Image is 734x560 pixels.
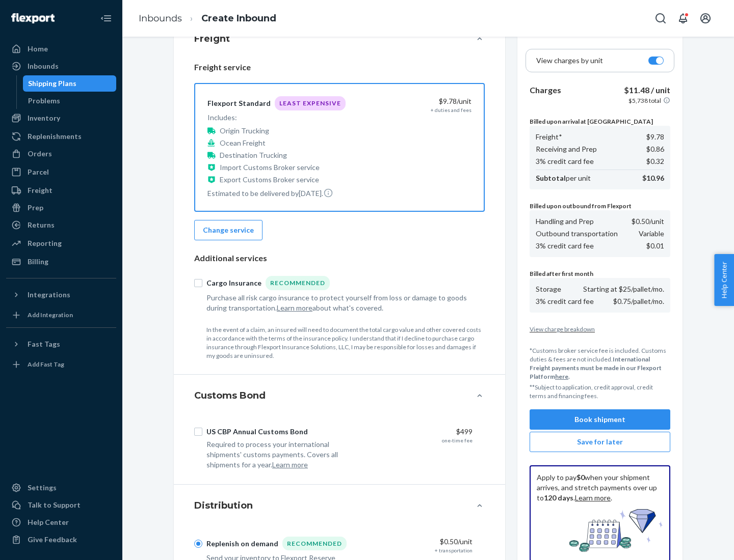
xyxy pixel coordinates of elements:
[6,497,116,513] a: Talk to Support
[28,238,62,248] div: Reporting
[536,156,594,166] p: 3% credit card fee
[28,61,59,71] div: Inbounds
[537,472,663,503] p: Apply to pay when your shipment arrives, and stretch payments over up to . .
[714,254,734,306] button: Help Center
[194,32,230,45] h4: Freight
[6,128,116,145] a: Replenishments
[277,303,312,313] button: Learn more
[575,493,611,502] a: Learn more
[28,185,53,195] div: Freight
[220,150,287,160] p: Destination Trucking
[530,355,662,380] b: International Freight payments must be made in our Flexport Platform .
[6,110,116,126] a: Inventory
[695,8,716,29] button: Open account menu
[530,202,670,210] p: Billed upon outbound from Flexport
[624,85,670,96] p: $11.48 / unit
[275,96,346,110] div: Least Expensive
[435,547,473,554] div: + transportation
[583,284,664,294] p: Starting at $25/pallet/mo.
[442,437,473,444] div: one-time fee
[576,473,585,482] b: $0
[6,235,116,251] a: Reporting
[28,311,73,319] div: Add Integration
[536,229,618,239] p: Outbound transportation
[6,480,116,496] a: Settings
[96,8,116,29] button: Close Navigation
[206,439,358,470] div: Required to process your international shipments' customs payments. Covers all shipments for a year.
[28,517,69,527] div: Help Center
[6,356,116,373] a: Add Fast Tag
[266,276,330,290] div: Recommended
[646,144,664,154] p: $0.86
[536,55,603,66] p: View charges by unit
[194,389,266,402] h4: Customs Bond
[11,13,55,23] img: Flexport logo
[628,96,661,105] p: $5,738 total
[530,325,670,333] button: View charge breakdown
[272,460,308,470] button: Learn more
[194,62,485,73] p: Freight service
[6,182,116,199] a: Freight
[530,346,670,381] p: *Customs broker service fee is included. Customs duties & fees are not included.
[23,93,117,109] a: Problems
[632,216,664,227] p: $0.50 /unit
[28,290,70,300] div: Integrations
[28,360,64,369] div: Add Fast Tag
[220,126,269,136] p: Origin Trucking
[194,220,263,240] button: Change service
[206,325,485,360] p: In the event of a claim, an insured will need to document the total cargo value and other covered...
[536,241,594,251] p: 3% credit card fee
[530,409,670,430] button: Book shipment
[194,540,202,548] input: Replenish on demandRecommended
[206,278,261,288] div: Cargo Insurance
[646,156,664,166] p: $0.32
[431,106,471,114] div: + duties and fees
[207,98,271,108] div: Flexport Standard
[639,229,664,239] p: Variable
[6,58,116,74] a: Inbounds
[28,500,81,510] div: Talk to Support
[366,427,473,437] div: $499
[555,373,568,380] a: here
[206,427,308,437] div: US CBP Annual Customs Bond
[536,174,566,182] b: Subtotal
[28,203,43,213] div: Prep
[220,138,266,148] p: Ocean Freight
[6,217,116,233] a: Returns
[642,173,664,183] p: $10.96
[28,167,49,177] div: Parcel
[23,75,117,92] a: Shipping Plans
[194,499,253,512] h4: Distribution
[6,336,116,352] button: Fast Tags
[530,117,670,126] p: Billed upon arrival at [GEOGRAPHIC_DATA]
[206,293,473,313] div: Purchase all risk cargo insurance to protect yourself from loss or damage to goods during transpo...
[207,113,346,123] p: Includes:
[194,428,202,436] input: US CBP Annual Customs Bond
[206,539,278,549] div: Replenish on demand
[6,514,116,530] a: Help Center
[673,8,693,29] button: Open notifications
[28,96,60,106] div: Problems
[6,41,116,57] a: Home
[220,162,320,173] p: Import Customs Broker service
[28,113,60,123] div: Inventory
[530,85,561,95] b: Charges
[544,493,573,502] b: 120 days
[220,175,319,185] p: Export Customs Broker service
[194,279,202,287] input: Cargo InsuranceRecommended
[6,287,116,303] button: Integrations
[646,241,664,251] p: $0.01
[201,13,276,24] a: Create Inbound
[28,78,76,89] div: Shipping Plans
[536,132,562,142] p: Freight*
[28,149,52,159] div: Orders
[28,257,48,267] div: Billing
[536,296,594,306] p: 3% credit card fee
[6,307,116,323] a: Add Integration
[28,131,82,142] div: Replenishments
[28,483,57,493] div: Settings
[536,173,591,183] p: per unit
[28,220,55,230] div: Returns
[6,200,116,216] a: Prep
[536,216,594,227] p: Handling and Prep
